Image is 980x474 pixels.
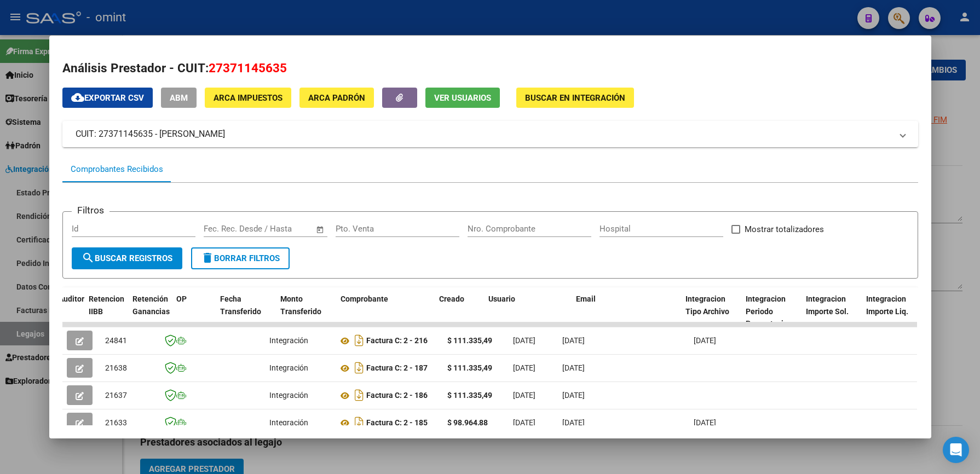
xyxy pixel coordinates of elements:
span: 27371145635 [209,61,287,75]
span: Integración [269,391,308,400]
span: Buscar en Integración [525,93,625,103]
datatable-header-cell: Integracion Periodo Presentacion [741,287,802,336]
h2: Análisis Prestador - CUIT: [62,59,918,78]
span: Integracion Periodo Presentacion [746,294,792,328]
datatable-header-cell: Auditoria [54,287,84,336]
datatable-header-cell: Retención Ganancias [128,287,172,336]
datatable-header-cell: Integracion Tipo Archivo [681,287,741,336]
span: 21633 [105,418,127,427]
mat-icon: cloud_download [71,91,84,104]
strong: Factura C: 2 - 186 [366,391,428,400]
button: Ver Usuarios [425,88,500,108]
mat-expansion-panel-header: CUIT: 27371145635 - [PERSON_NAME] [62,121,918,147]
strong: Factura C: 2 - 185 [366,419,428,427]
mat-icon: delete [201,251,214,264]
datatable-header-cell: Email [572,287,681,336]
span: Comprobante [341,294,388,303]
span: Integración [269,336,308,345]
strong: $ 111.335,49 [447,363,492,372]
strong: $ 111.335,49 [447,391,492,400]
span: [DATE] [562,391,585,400]
i: Descargar documento [352,414,366,431]
datatable-header-cell: Usuario [484,287,572,336]
strong: $ 111.335,49 [447,336,492,345]
span: [DATE] [513,391,535,400]
span: Ver Usuarios [434,93,491,103]
span: 21637 [105,391,127,400]
datatable-header-cell: Fecha Transferido [216,287,276,336]
span: Fecha Transferido [220,294,261,316]
span: Integracion Importe Sol. [806,294,849,316]
span: Email [576,294,596,303]
span: Monto Transferido [280,294,321,316]
button: Exportar CSV [62,88,153,108]
span: [DATE] [562,418,585,427]
span: [DATE] [562,363,585,372]
span: ARCA Padrón [308,93,365,103]
span: 21638 [105,363,127,372]
span: [DATE] [513,363,535,372]
i: Descargar documento [352,359,366,377]
datatable-header-cell: Comprobante [336,287,435,336]
datatable-header-cell: Monto Transferido [276,287,336,336]
datatable-header-cell: Integracion Importe Liq. [862,287,922,336]
button: Buscar Registros [72,247,182,269]
strong: Factura C: 2 - 216 [366,337,428,345]
h3: Filtros [72,203,109,217]
span: [DATE] [562,336,585,345]
input: Fecha inicio [204,224,248,234]
datatable-header-cell: Creado [435,287,484,336]
button: ABM [161,88,197,108]
span: Retención Ganancias [132,294,170,316]
span: Retencion IIBB [89,294,124,316]
mat-icon: search [82,251,95,264]
span: Buscar Registros [82,253,172,263]
span: ARCA Impuestos [214,93,283,103]
button: Open calendar [314,223,326,236]
span: [DATE] [513,418,535,427]
div: Comprobantes Recibidos [71,163,163,176]
button: ARCA Impuestos [205,88,291,108]
span: Auditoria [59,294,91,303]
span: Borrar Filtros [201,253,280,263]
span: [DATE] [694,336,716,345]
span: Integracion Tipo Archivo [685,294,729,316]
span: Integracion Importe Liq. [866,294,908,316]
div: Open Intercom Messenger [943,437,969,463]
button: Buscar en Integración [516,88,634,108]
i: Descargar documento [352,332,366,349]
span: Exportar CSV [71,93,144,103]
strong: $ 98.964,88 [447,418,488,427]
datatable-header-cell: Retencion IIBB [84,287,128,336]
input: Fecha fin [258,224,311,234]
mat-panel-title: CUIT: 27371145635 - [PERSON_NAME] [76,128,892,141]
span: Mostrar totalizadores [745,223,824,236]
button: ARCA Padrón [299,88,374,108]
datatable-header-cell: Integracion Importe Sol. [802,287,862,336]
span: Creado [439,294,464,303]
span: Usuario [488,294,515,303]
span: [DATE] [513,336,535,345]
span: 24841 [105,336,127,345]
button: Borrar Filtros [191,247,290,269]
span: Integración [269,363,308,372]
span: Integración [269,418,308,427]
span: OP [176,294,187,303]
strong: Factura C: 2 - 187 [366,364,428,373]
i: Descargar documento [352,386,366,404]
span: [DATE] [694,418,716,427]
datatable-header-cell: OP [172,287,216,336]
span: ABM [170,93,188,103]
